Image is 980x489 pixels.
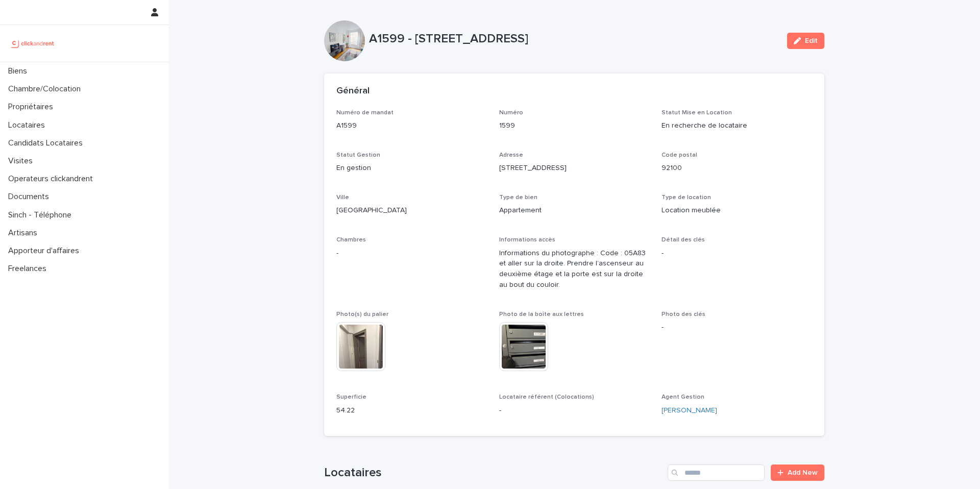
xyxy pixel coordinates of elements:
[499,110,523,116] span: Numéro
[336,237,366,243] span: Chambres
[336,163,487,174] p: En gestion
[661,311,705,317] span: Photo des clés
[4,120,53,130] p: Locataires
[499,394,594,400] span: Locataire référent (Colocations)
[336,110,394,116] span: Numéro de mandat
[4,156,41,166] p: Visites
[336,152,380,158] span: Statut Gestion
[4,192,57,202] p: Documents
[336,120,487,131] p: A1599
[661,152,697,158] span: Code postal
[336,205,487,216] p: [GEOGRAPHIC_DATA]
[336,394,366,400] span: Superficie
[4,264,55,274] p: Freelances
[4,228,45,238] p: Artisans
[336,248,487,259] p: -
[771,464,824,481] a: Add New
[499,152,523,158] span: Adresse
[4,84,89,94] p: Chambre/Colocation
[661,405,717,416] a: [PERSON_NAME]
[324,466,664,480] h1: Locataires
[661,110,732,116] span: Statut Mise en Location
[336,405,487,416] p: 54.22
[499,120,650,131] p: 1599
[8,33,58,54] img: UCB0brd3T0yccxBKYDjQ
[805,37,818,44] span: Edit
[661,205,812,216] p: Location meublée
[787,33,824,49] button: Edit
[661,394,704,400] span: Agent Gestion
[4,138,91,148] p: Candidats Locataires
[499,237,555,243] span: Informations accès
[336,86,370,97] h2: Général
[4,174,101,184] p: Operateurs clickandrent
[661,194,711,201] span: Type de location
[661,237,705,243] span: Détail des clés
[661,120,812,131] p: En recherche de locataire
[499,405,650,416] p: -
[4,246,87,256] p: Apporteur d'affaires
[668,464,765,481] input: Search
[499,311,584,317] span: Photo de la boîte aux lettres
[788,469,818,476] span: Add New
[336,194,349,201] span: Ville
[4,210,80,220] p: Sinch - Téléphone
[499,194,537,201] span: Type de bien
[499,163,650,174] p: [STREET_ADDRESS]
[4,102,61,112] p: Propriétaires
[336,311,388,317] span: Photo(s) du palier
[4,66,35,76] p: Biens
[499,205,650,216] p: Appartement
[499,248,650,290] p: Informations du photographe : Code : 05A83 et aller sur la droite. Prendre l’ascenseur au deuxièm...
[369,32,779,46] p: A1599 - [STREET_ADDRESS]
[661,163,812,174] p: 92100
[661,248,812,259] p: -
[661,322,812,333] p: -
